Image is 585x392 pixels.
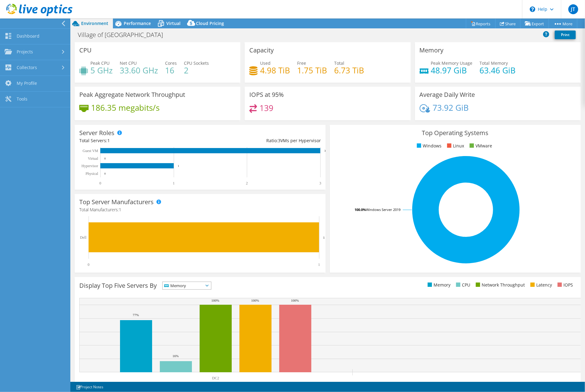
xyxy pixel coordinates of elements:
[249,91,284,98] h3: IOPS at 95%
[318,262,320,267] text: 1
[334,67,364,74] h4: 6.73 TiB
[165,67,177,74] h4: 16
[420,47,444,54] h3: Memory
[355,207,366,212] tspan: 100.0%
[79,137,200,144] div: Total Servers:
[120,67,158,74] h4: 33.60 GHz
[83,149,98,153] text: Guest VM
[165,60,177,66] span: Cores
[200,137,321,144] div: Ratio: VMs per Hypervisor
[468,142,492,149] li: VMware
[79,199,154,205] h3: Top Server Manufacturers
[72,383,108,391] a: Project Notes
[81,20,108,26] span: Environment
[529,282,552,288] li: Latency
[259,105,273,111] h4: 139
[196,20,224,26] span: Cloud Pricing
[260,67,290,74] h4: 4.98 TiB
[556,282,573,288] li: IOPS
[178,164,179,167] text: 1
[260,60,271,66] span: Used
[249,47,274,54] h3: Capacity
[555,31,576,39] a: Print
[88,156,98,161] text: Virtual
[184,60,209,66] span: CPU Sockets
[278,138,280,143] span: 3
[81,164,98,168] text: Hypervisor
[99,181,101,185] text: 0
[124,20,151,26] span: Performance
[119,207,121,213] span: 1
[480,67,516,74] h4: 63.46 GiB
[91,104,160,111] h4: 186.35 megabits/s
[549,19,577,28] a: More
[184,67,209,74] h4: 2
[79,91,185,98] h3: Peak Aggregate Network Throughput
[495,19,521,28] a: Share
[166,20,180,26] span: Virtual
[324,149,326,152] text: 3
[297,60,306,66] span: Free
[297,67,327,74] h4: 1.75 TiB
[104,172,106,175] text: 0
[431,60,473,66] span: Peak Memory Usage
[163,282,203,289] span: Memory
[431,67,473,74] h4: 48.97 GiB
[104,157,106,160] text: 0
[366,207,400,212] tspan: Windows Server 2019
[446,142,464,149] li: Linux
[251,299,259,302] text: 100%
[90,60,110,66] span: Peak CPU
[80,235,86,240] text: Dell
[107,138,110,143] span: 1
[568,4,578,14] span: JT
[323,236,325,239] text: 1
[520,19,549,28] a: Export
[79,130,114,136] h3: Server Roles
[291,299,299,302] text: 100%
[415,142,442,149] li: Windows
[319,181,321,185] text: 3
[420,91,475,98] h3: Average Daily Write
[466,19,496,28] a: Reports
[133,313,139,317] text: 77%
[211,299,219,302] text: 100%
[426,282,450,288] li: Memory
[75,31,172,38] h1: Village of [GEOGRAPHIC_DATA]
[433,104,469,111] h4: 73.92 GiB
[454,282,470,288] li: CPU
[79,47,92,54] h3: CPU
[172,354,179,358] text: 16%
[85,171,98,176] text: Physical
[246,181,248,185] text: 2
[480,60,508,66] span: Total Memory
[212,376,219,380] text: DC2
[88,262,89,267] text: 0
[474,282,525,288] li: Network Throughput
[79,206,321,213] h4: Total Manufacturers:
[530,6,535,12] svg: \n
[334,130,576,136] h3: Top Operating Systems
[334,60,344,66] span: Total
[173,181,175,185] text: 1
[90,67,113,74] h4: 5 GHz
[120,60,137,66] span: Net CPU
